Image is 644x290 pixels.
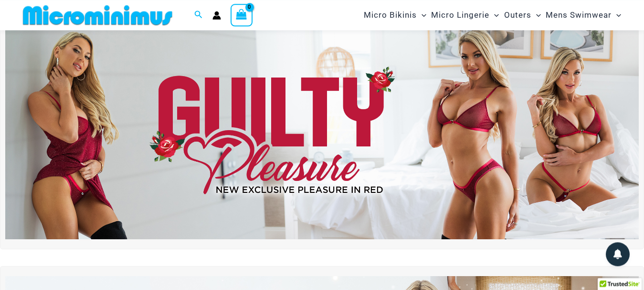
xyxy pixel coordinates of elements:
span: Micro Bikinis [364,3,417,27]
span: Micro Lingerie [431,3,489,27]
span: Menu Toggle [417,3,426,27]
a: Mens SwimwearMenu ToggleMenu Toggle [543,3,623,27]
a: OutersMenu ToggleMenu Toggle [502,3,543,27]
nav: Site Navigation [360,1,625,29]
a: Micro LingerieMenu ToggleMenu Toggle [429,3,501,27]
a: Account icon link [212,11,221,20]
a: Micro BikinisMenu ToggleMenu Toggle [361,3,429,27]
span: Menu Toggle [531,3,541,27]
img: MM SHOP LOGO FLAT [19,4,176,26]
span: Menu Toggle [489,3,499,27]
a: View Shopping Cart, empty [231,4,253,26]
a: Search icon link [194,9,203,21]
img: Guilty Pleasures Red Lingerie [5,23,639,239]
span: Outers [504,3,531,27]
span: Mens Swimwear [546,3,612,27]
span: Menu Toggle [612,3,621,27]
